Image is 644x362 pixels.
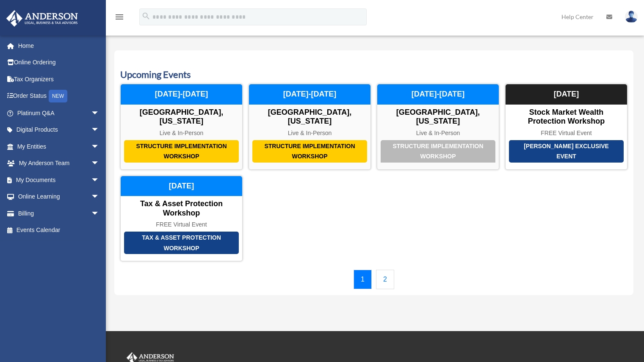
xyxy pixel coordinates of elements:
[252,140,367,163] div: Structure Implementation Workshop
[121,108,242,126] div: [GEOGRAPHIC_DATA], [US_STATE]
[249,84,371,169] a: Structure Implementation Workshop [GEOGRAPHIC_DATA], [US_STATE] Live & In-Person [DATE]-[DATE]
[376,270,394,289] a: 2
[6,37,112,54] a: Home
[249,108,370,126] div: [GEOGRAPHIC_DATA], [US_STATE]
[506,84,627,105] div: [DATE]
[6,222,108,239] a: Events Calendar
[6,138,112,155] a: My Entitiesarrow_drop_down
[249,130,370,137] div: Live & In-Person
[121,176,242,196] div: [DATE]
[377,84,499,105] div: [DATE]-[DATE]
[120,84,243,169] a: Structure Implementation Workshop [GEOGRAPHIC_DATA], [US_STATE] Live & In-Person [DATE]-[DATE]
[377,130,499,137] div: Live & In-Person
[6,88,112,105] a: Order StatusNEW
[6,122,112,138] a: Digital Productsarrow_drop_down
[381,140,495,163] div: Structure Implementation Workshop
[6,205,112,222] a: Billingarrow_drop_down
[49,90,67,102] div: NEW
[6,71,112,88] a: Tax Organizers
[91,188,108,206] span: arrow_drop_down
[6,54,112,71] a: Online Ordering
[121,199,242,218] div: Tax & Asset Protection Workshop
[114,12,124,22] i: menu
[141,11,151,21] i: search
[6,171,112,188] a: My Documentsarrow_drop_down
[6,155,112,172] a: My Anderson Teamarrow_drop_down
[249,84,370,105] div: [DATE]-[DATE]
[4,10,80,27] img: Anderson Advisors Platinum Portal
[121,221,242,228] div: FREE Virtual Event
[91,171,108,189] span: arrow_drop_down
[6,105,112,122] a: Platinum Q&Aarrow_drop_down
[91,122,108,139] span: arrow_drop_down
[121,130,242,137] div: Live & In-Person
[505,84,627,169] a: [PERSON_NAME] Exclusive Event Stock Market Wealth Protection Workshop FREE Virtual Event [DATE]
[121,84,242,105] div: [DATE]-[DATE]
[91,105,108,122] span: arrow_drop_down
[377,108,499,126] div: [GEOGRAPHIC_DATA], [US_STATE]
[124,232,239,254] div: Tax & Asset Protection Workshop
[120,68,627,81] h3: Upcoming Events
[124,140,239,163] div: Structure Implementation Workshop
[91,205,108,222] span: arrow_drop_down
[625,11,638,23] img: User Pic
[91,155,108,172] span: arrow_drop_down
[377,84,499,169] a: Structure Implementation Workshop [GEOGRAPHIC_DATA], [US_STATE] Live & In-Person [DATE]-[DATE]
[506,130,627,137] div: FREE Virtual Event
[120,176,243,261] a: Tax & Asset Protection Workshop Tax & Asset Protection Workshop FREE Virtual Event [DATE]
[6,188,112,205] a: Online Learningarrow_drop_down
[509,140,624,163] div: [PERSON_NAME] Exclusive Event
[506,108,627,126] div: Stock Market Wealth Protection Workshop
[354,270,372,289] a: 1
[114,15,124,22] a: menu
[91,138,108,155] span: arrow_drop_down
